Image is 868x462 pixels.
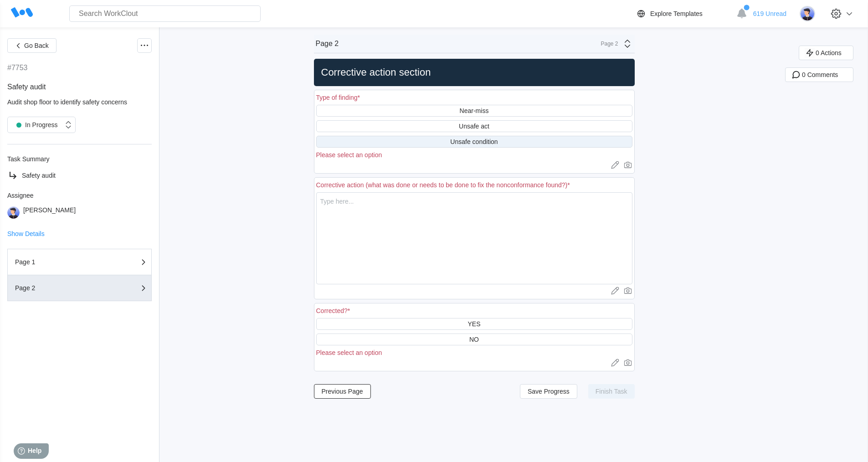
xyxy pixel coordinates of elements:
[7,170,152,181] a: Safety audit
[460,107,489,114] div: Near-miss
[753,10,786,17] span: 619 Unread
[650,10,703,17] div: Explore Templates
[7,38,56,53] button: Go Back
[316,151,632,159] div: Please select an option
[314,384,371,399] button: Previous Page
[7,83,46,91] span: Safety audit
[7,192,152,199] div: Assignee
[467,320,480,328] div: YES
[785,67,853,82] button: 0 Comments
[316,307,350,314] div: Corrected?
[7,64,28,72] div: #7753
[7,98,152,106] div: Audit shop floor to identify safety concerns
[15,259,106,265] div: Page 1
[23,206,76,219] div: [PERSON_NAME]
[596,388,627,395] span: Finish Task
[318,66,631,79] h2: Corrective action section
[316,181,570,189] div: Corrective action (what was done or needs to be done to fix the nonconformance found?)
[799,46,853,60] button: 0 Actions
[7,249,152,275] button: Page 1
[450,138,498,145] div: Unsafe condition
[15,285,106,291] div: Page 2
[800,6,815,21] img: user-5.png
[24,42,49,49] span: Go Back
[469,336,479,343] div: NO
[802,72,838,78] span: 0 Comments
[316,40,339,48] div: Page 2
[7,275,152,301] button: Page 2
[816,50,842,56] span: 0 Actions
[7,231,45,237] button: Show Details
[636,8,732,19] a: Explore Templates
[7,155,152,163] div: Task Summary
[22,172,56,179] span: Safety audit
[459,123,489,130] div: Unsafe act
[316,349,632,356] div: Please select an option
[322,388,363,395] span: Previous Page
[316,94,360,101] div: Type of finding
[69,5,261,22] input: Search WorkClout
[596,41,618,47] div: Page 2
[588,384,635,399] button: Finish Task
[7,206,20,219] img: user-5.png
[528,388,570,395] span: Save Progress
[520,384,577,399] button: Save Progress
[12,118,58,131] div: In Progress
